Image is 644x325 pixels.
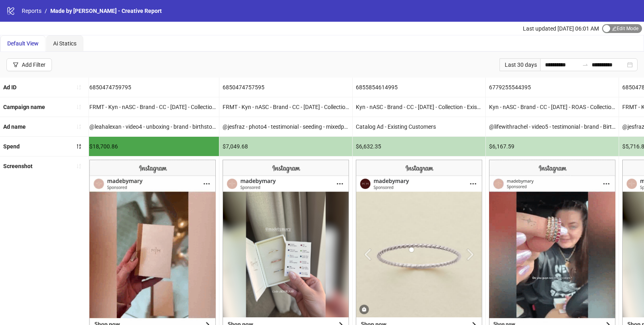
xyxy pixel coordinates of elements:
span: to [582,62,588,68]
span: sort-ascending [76,124,82,130]
div: Kyn - nASC - Brand - CC - [DATE] - Collection - Existing Customers [353,97,485,117]
span: sort-ascending [76,163,82,169]
span: Default View [7,40,39,47]
a: Reports [20,6,43,15]
div: 6779255544395 [486,78,619,97]
div: 6850474757595 [219,78,352,97]
div: @jesfraz - photo4 - testimonial - seeding - mixedproduct - PDP - MBM1945793 - [DATE] - Copy [219,117,352,136]
span: sort-descending [76,144,82,149]
button: Add Filter [6,58,52,71]
span: sort-ascending [76,84,82,90]
b: Campaign name [3,104,45,110]
div: 6850474759795 [86,78,219,97]
div: FRMT - Kyn - nASC - Brand - CC - [DATE] - Collection - Free Gift - Mini Hoops [219,97,352,117]
span: Last updated [DATE] 06:01 AM [523,25,599,32]
div: FRMT - Kyn - nASC - Brand - CC - [DATE] - Collection - Free Gift - Mini Hoops [86,97,219,117]
div: Catalog Ad - Existing Customers [353,117,485,136]
div: $18,700.86 [86,137,219,156]
b: Spend [3,143,20,150]
div: Last 30 days [500,58,540,71]
span: filter [13,62,19,68]
span: Made by [PERSON_NAME] - Creative Report [50,8,162,14]
div: $6,632.35 [353,137,485,156]
b: Ad ID [3,84,17,91]
li: / [45,6,47,15]
div: $6,167.59 [486,137,619,156]
div: Kyn - nASC - Brand - CC - [DATE] - ROAS - Collection - Offer 1 (Mini Hoop Earrings) [486,97,619,117]
b: Screenshot [3,163,33,169]
div: $7,049.68 [219,137,352,156]
div: @lifewithrachel - video5 - testimonial - brand - BirthstoneEternityRing - PDP - MBM645754 - [DATE... [486,117,619,136]
span: Ai Statics [53,40,76,47]
b: Ad name [3,123,26,130]
span: sort-ascending [76,104,82,110]
div: @leahalexan - video4 - unboxing - brand - birthstoneEternity&stackingRing - PDP - MBM645754 - [DA... [86,117,219,136]
div: 6855854614995 [353,78,485,97]
span: swap-right [582,62,588,68]
div: Add Filter [22,62,45,68]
